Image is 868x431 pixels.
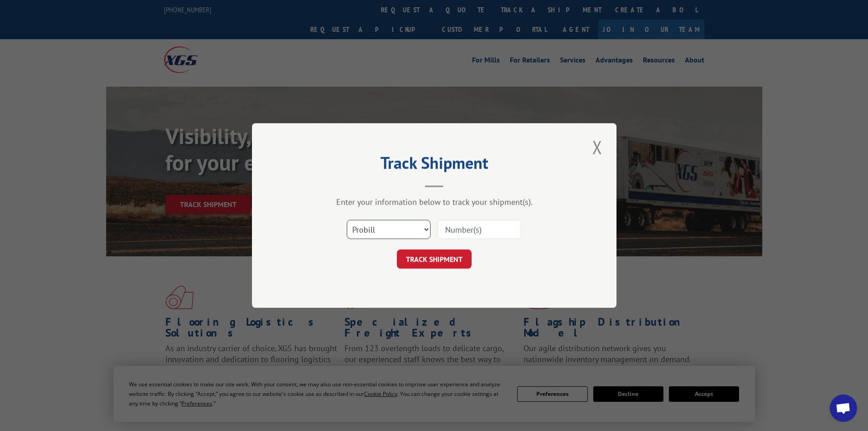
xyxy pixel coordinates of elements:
a: Open chat [830,395,857,422]
input: Number(s) [437,220,521,239]
div: Enter your information below to track your shipment(s). [298,197,571,207]
button: TRACK SHIPMENT [397,249,472,269]
button: Close modal [590,135,605,160]
h2: Track Shipment [298,156,571,174]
